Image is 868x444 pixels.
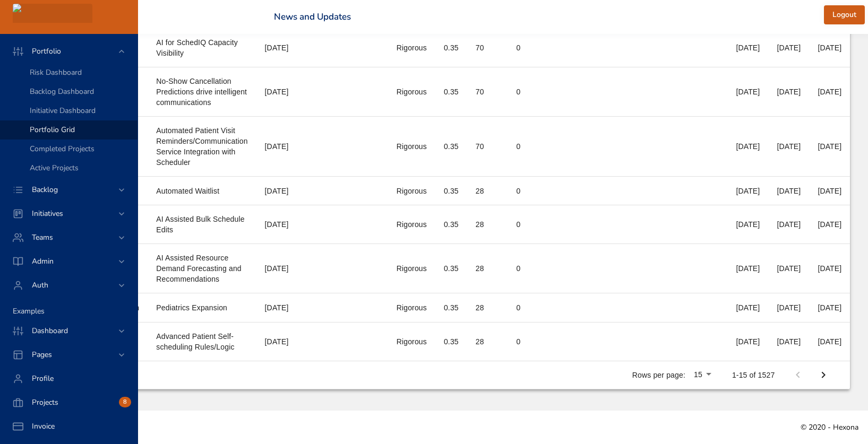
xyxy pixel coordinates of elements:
[265,186,303,196] div: [DATE]
[777,219,801,230] div: [DATE]
[397,302,427,313] div: Rigorous
[476,263,500,274] div: 28
[265,141,303,152] div: [DATE]
[777,86,801,97] div: [DATE]
[736,302,760,313] div: [DATE]
[23,326,76,336] span: Dashboard
[156,125,247,168] div: Automated Patient Visit Reminders/Communication Service Integration with Scheduler
[818,336,841,347] div: [DATE]
[30,125,75,135] span: Portfolio Grid
[444,86,459,97] div: 0.35
[23,208,72,219] span: Initiatives
[516,302,553,313] div: 0
[476,141,500,152] div: 70
[736,263,760,274] div: [DATE]
[265,86,303,97] div: [DATE]
[736,86,760,97] div: [DATE]
[30,144,94,154] span: Completed Projects
[818,42,841,53] div: [DATE]
[476,86,500,97] div: 70
[444,186,459,196] div: 0.35
[736,336,760,347] div: [DATE]
[397,42,427,53] div: Rigorous
[156,253,247,284] div: AI Assisted Resource Demand Forecasting and Recommendations
[516,336,553,347] div: 0
[801,422,858,432] span: © 2020 - Hexona
[690,367,715,383] div: 15
[265,219,303,230] div: [DATE]
[444,263,459,274] div: 0.35
[444,42,459,53] div: 0.35
[274,11,351,23] a: News and Updates
[476,302,500,313] div: 28
[444,141,459,152] div: 0.35
[23,232,62,242] span: Teams
[777,336,801,347] div: [DATE]
[777,141,801,152] div: [DATE]
[777,263,801,274] div: [DATE]
[397,219,427,230] div: Rigorous
[156,186,247,196] div: Automated Waitlist
[265,263,303,274] div: [DATE]
[811,362,836,388] button: Next Page
[818,86,841,97] div: [DATE]
[23,280,57,290] span: Auth
[516,219,553,230] div: 0
[23,421,63,431] span: Invoice
[265,42,303,53] div: [DATE]
[30,86,94,97] span: Backlog Dashboard
[265,302,303,313] div: [DATE]
[156,37,247,58] div: AI for SchedIQ Capacity Visibility
[397,86,427,97] div: Rigorous
[156,331,247,352] div: Advanced Patient Self-scheduling Rules/Logic
[23,373,62,384] span: Profile
[30,106,96,116] span: Initiative Dashboard
[777,42,801,53] div: [DATE]
[818,263,841,274] div: [DATE]
[476,42,500,53] div: 70
[397,336,427,347] div: Rigorous
[156,76,247,108] div: No-Show Cancellation Predictions drive intelligent communications
[818,141,841,152] div: [DATE]
[516,42,553,53] div: 0
[397,263,427,274] div: Rigorous
[23,397,67,407] span: Projects
[23,256,62,266] span: Admin
[736,42,760,53] div: [DATE]
[736,219,760,230] div: [DATE]
[732,370,775,380] p: 1-15 of 1527
[444,336,459,347] div: 0.35
[818,186,841,196] div: [DATE]
[516,186,553,196] div: 0
[156,214,247,235] div: AI Assisted Bulk Schedule Edits
[824,5,865,25] button: Logout
[30,67,82,77] span: Risk Dashboard
[30,163,79,173] span: Active Projects
[736,186,760,196] div: [DATE]
[632,370,685,380] p: Rows per page:
[516,263,553,274] div: 0
[23,46,70,56] span: Portfolio
[397,186,427,196] div: Rigorous
[265,336,303,347] div: [DATE]
[818,302,841,313] div: [DATE]
[832,8,856,22] span: Logout
[156,302,247,313] div: Pediatrics Expansion
[818,219,841,230] div: [DATE]
[736,141,760,152] div: [DATE]
[476,336,500,347] div: 28
[444,302,459,313] div: 0.35
[777,302,801,313] div: [DATE]
[516,86,553,97] div: 0
[444,219,459,230] div: 0.35
[119,398,131,406] span: 8
[397,141,427,152] div: Rigorous
[777,186,801,196] div: [DATE]
[476,186,500,196] div: 28
[516,141,553,152] div: 0
[23,185,66,195] span: Backlog
[476,219,500,230] div: 28
[23,350,61,360] span: Pages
